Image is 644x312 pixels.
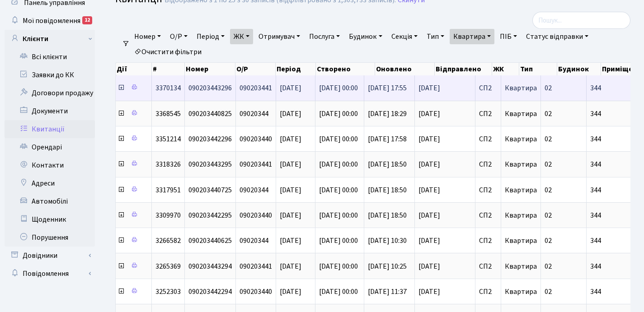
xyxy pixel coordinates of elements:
a: Щоденник [5,210,95,228]
a: Повідомлення [5,265,95,283]
a: Статус відправки [522,29,592,44]
a: Очистити фільтри [131,44,205,60]
a: Документи [5,102,95,120]
span: 3265369 [155,261,181,271]
a: Всі клієнти [5,48,95,66]
span: 02 [545,287,552,297]
span: Квартира [505,109,537,119]
th: О/Р [235,63,276,75]
span: [DATE] [418,237,471,244]
span: 344 [590,161,641,168]
span: [DATE] [280,185,301,195]
span: 090203442295 [188,210,232,220]
span: [DATE] [418,161,471,168]
span: 3318326 [155,159,181,169]
a: ПІБ [496,29,521,44]
span: 09020344 [240,185,268,195]
th: Період [276,63,316,75]
span: 3368545 [155,109,181,119]
span: [DATE] 10:30 [368,236,407,246]
a: Послуга [306,29,343,44]
span: 090203440 [240,287,272,297]
span: [DATE] 00:00 [319,210,358,220]
a: Мої повідомлення12 [5,12,95,30]
span: СП2 [479,135,497,143]
span: 090203440725 [188,185,232,195]
span: Квартира [505,236,537,246]
span: [DATE] 17:55 [368,83,407,93]
a: Отримувач [255,29,304,44]
a: Контакти [5,156,95,174]
span: СП2 [479,84,497,92]
span: Квартира [505,134,537,144]
span: 090203440 [240,210,272,220]
span: СП2 [479,110,497,117]
span: 3317951 [155,185,181,195]
span: [DATE] [280,83,301,93]
span: 090203443296 [188,83,232,93]
span: [DATE] 11:37 [368,287,407,297]
span: 090203441 [240,83,272,93]
span: 090203440 [240,134,272,144]
span: [DATE] [280,159,301,169]
span: [DATE] [418,135,471,143]
a: Клієнти [5,30,95,48]
th: Тип [519,63,557,75]
span: [DATE] [280,210,301,220]
span: [DATE] [280,134,301,144]
span: [DATE] [280,261,301,271]
th: Оновлено [375,63,435,75]
span: 02 [545,236,552,246]
span: 02 [545,159,552,169]
span: [DATE] [280,236,301,246]
span: 090203441 [240,159,272,169]
span: [DATE] 17:58 [368,134,407,144]
a: Автомобілі [5,192,95,210]
a: Номер [131,29,165,44]
span: 344 [590,186,641,194]
span: Квартира [505,185,537,195]
span: [DATE] 00:00 [319,261,358,271]
span: 3351214 [155,134,181,144]
th: # [152,63,185,75]
span: [DATE] [418,212,471,219]
span: [DATE] 00:00 [319,236,358,246]
span: 3370134 [155,83,181,93]
span: СП2 [479,263,497,270]
span: [DATE] 00:00 [319,134,358,144]
span: 090203442294 [188,287,232,297]
a: Секція [388,29,421,44]
th: Номер [185,63,235,75]
span: 3252303 [155,287,181,297]
span: СП2 [479,288,497,295]
div: 12 [82,16,92,24]
span: Квартира [505,261,537,271]
span: 090203440625 [188,236,232,246]
span: [DATE] 18:50 [368,159,407,169]
span: [DATE] 10:25 [368,261,407,271]
a: Будинок [345,29,385,44]
span: 02 [545,134,552,144]
th: Дії [116,63,152,75]
span: 344 [590,288,641,295]
span: СП2 [479,237,497,244]
span: 09020344 [240,236,268,246]
span: 02 [545,185,552,195]
span: 344 [590,84,641,92]
span: 3266582 [155,236,181,246]
span: 3309970 [155,210,181,220]
a: О/Р [166,29,191,44]
span: [DATE] 00:00 [319,185,358,195]
a: Тип [423,29,448,44]
a: Квартира [450,29,494,44]
a: Довідники [5,247,95,265]
span: Квартира [505,210,537,220]
span: 344 [590,110,641,117]
span: 090203443294 [188,261,232,271]
th: ЖК [492,63,519,75]
span: [DATE] 00:00 [319,83,358,93]
span: 344 [590,135,641,143]
a: Заявки до КК [5,66,95,84]
span: Мої повідомлення [23,16,80,26]
th: Створено [316,63,376,75]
